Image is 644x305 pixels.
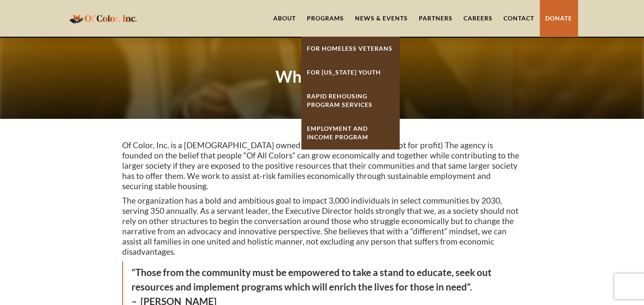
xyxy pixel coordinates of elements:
nav: Programs [301,37,399,149]
a: For Homeless Veterans [301,37,399,60]
a: Rapid ReHousing Program Services [301,84,399,117]
div: Programs [307,14,344,23]
a: For [US_STATE] Youth [301,60,399,84]
p: Of Color, Inc. is a [DEMOGRAPHIC_DATA] owned and incorporated 501c3 (not for profit) The agency i... [122,140,522,191]
a: Employment And Income Program [301,117,399,149]
p: The organization has a bold and ambitious goal to impact 3,000 individuals in select communities ... [122,196,522,257]
a: home [67,8,139,28]
strong: Who We Are [275,66,369,86]
strong: Rapid ReHousing Program Services [307,92,372,108]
